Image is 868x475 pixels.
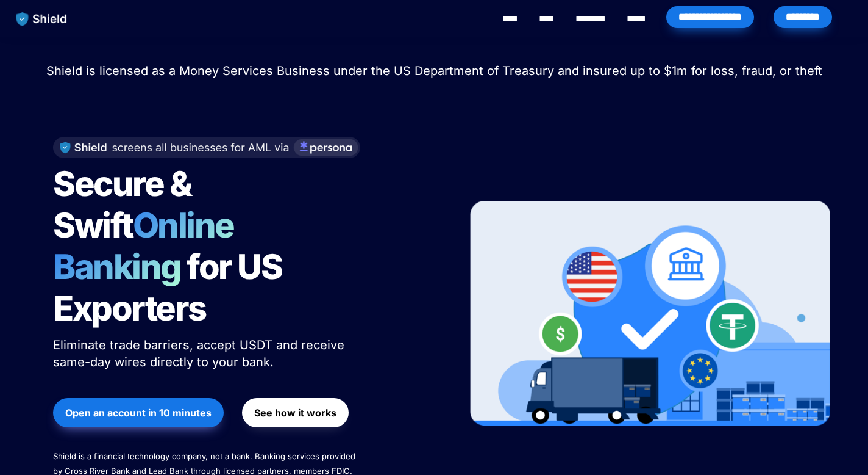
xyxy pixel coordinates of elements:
[53,338,348,369] span: Eliminate trade barriers, accept USDT and receive same-day wires directly to your bank.
[53,163,197,246] span: Secure & Swift
[254,407,336,419] strong: See how it works
[53,246,288,329] span: for US Exporters
[65,407,212,419] strong: Open an account in 10 minutes
[53,205,246,288] span: Online Banking
[10,6,73,32] img: website logo
[46,63,822,78] span: Shield is licensed as a Money Services Business under the US Department of Treasury and insured u...
[242,392,349,433] a: See how it works
[53,392,224,433] a: Open an account in 10 minutes
[242,398,349,427] button: See how it works
[53,398,224,427] button: Open an account in 10 minutes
